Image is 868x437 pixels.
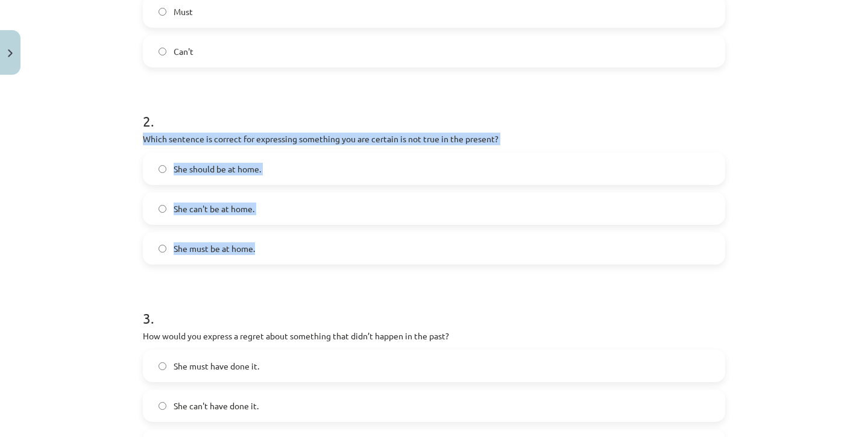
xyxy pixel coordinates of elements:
p: Which sentence is correct for expressing something you are certain is not true in the present? [143,133,725,145]
input: Must [159,8,166,16]
input: She can't have done it. [159,402,166,410]
input: She can't be at home. [159,205,166,213]
span: Must [174,5,193,18]
span: She must be at home. [174,242,255,255]
input: Can't [159,48,166,55]
span: She must have done it. [174,360,259,373]
p: How would you express a regret about something that didn’t happen in the past? [143,330,725,342]
h1: 3 . [143,289,725,326]
span: Can't [174,45,193,58]
input: She should be at home. [159,165,166,173]
span: She can't have done it. [174,400,259,412]
input: She must be at home. [159,245,166,253]
span: She can't be at home. [174,203,254,215]
input: She must have done it. [159,362,166,370]
h1: 2 . [143,92,725,129]
span: She should be at home. [174,163,261,175]
img: icon-close-lesson-0947bae3869378f0d4975bcd49f059093ad1ed9edebbc8119c70593378902aed.svg [8,49,13,57]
